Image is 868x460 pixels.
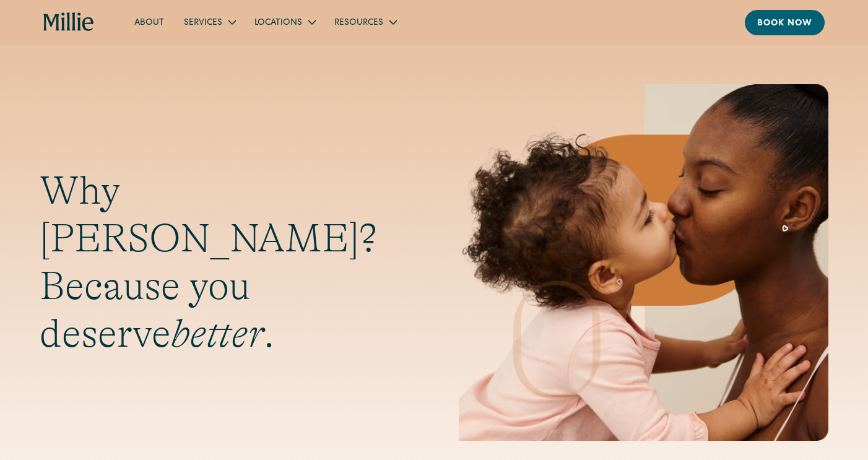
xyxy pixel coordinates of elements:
[174,12,245,32] div: Services
[459,84,828,441] img: Mother and baby sharing a kiss, highlighting the emotional bond and nurturing care at the heart o...
[245,12,324,32] div: Locations
[757,17,812,30] div: Book now
[43,12,94,32] a: home
[745,10,825,35] a: Book now
[334,17,383,30] div: Resources
[171,311,264,356] em: better
[254,17,302,30] div: Locations
[124,12,174,32] a: About
[40,167,409,357] h1: Why [PERSON_NAME]? Because you deserve .
[324,12,406,32] div: Resources
[184,17,222,30] div: Services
